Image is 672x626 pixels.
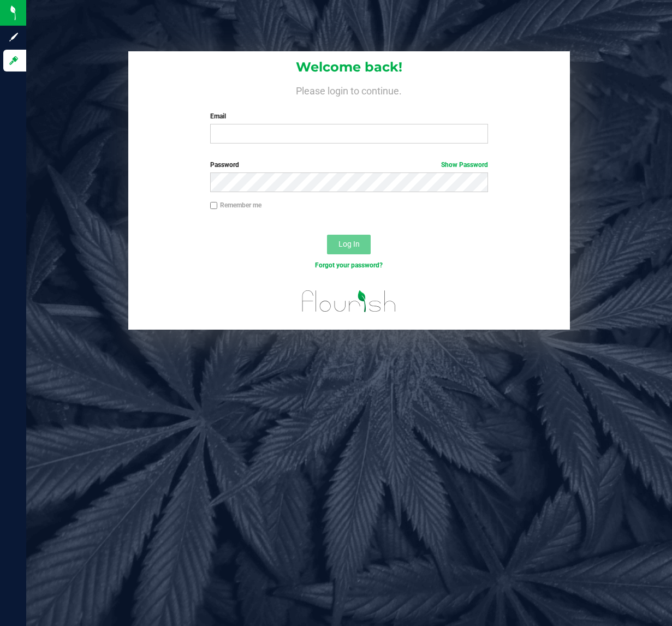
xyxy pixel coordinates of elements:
inline-svg: Log in [8,55,19,66]
span: Log In [338,240,360,248]
input: Remember me [210,202,218,210]
h1: Welcome back! [128,60,570,74]
inline-svg: Sign up [8,32,19,43]
button: Log In [327,235,371,254]
label: Remember me [210,200,261,210]
a: Forgot your password? [315,261,383,269]
h4: Please login to continue. [128,83,570,96]
img: flourish_logo.svg [294,282,404,321]
span: Password [210,161,239,169]
a: Show Password [441,161,488,169]
label: Email [210,111,488,121]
